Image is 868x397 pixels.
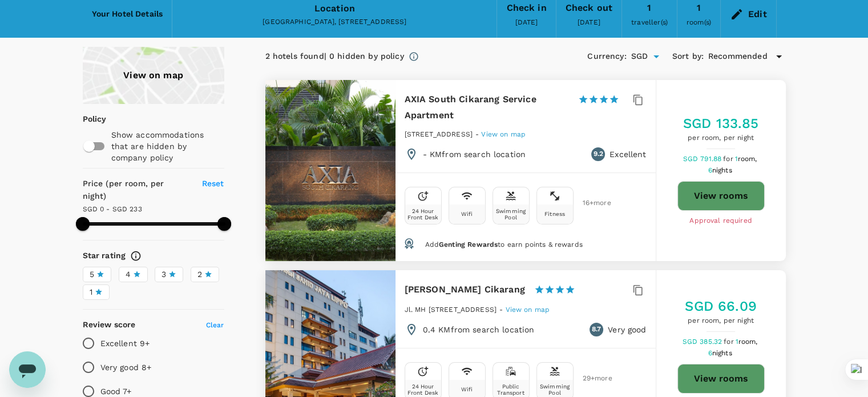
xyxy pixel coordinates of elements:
[578,18,600,26] span: [DATE]
[583,199,600,207] span: 16 + more
[723,155,734,163] span: for
[111,129,223,163] p: Show accommodations that are hidden by company policy
[407,208,439,220] div: 24 Hour Front Desk
[708,50,768,63] span: Recommended
[677,181,765,211] button: View rooms
[202,179,224,188] span: Reset
[505,306,550,314] span: View on map
[687,18,711,26] span: room(s)
[197,268,202,280] span: 2
[425,240,582,248] span: Add to earn points & rewards
[423,324,535,335] p: 0.4 KM from search location
[100,386,132,397] p: Good 7+
[683,114,759,133] h5: SGD 133.85
[748,6,767,22] div: Edit
[499,306,505,314] span: -
[405,91,569,123] h6: AXIA South Cikarang Service Apartment
[83,113,90,125] p: Policy
[683,338,724,346] span: SGD 385.32
[83,178,189,203] h6: Price (per room, per night)
[544,211,565,217] div: Fitness
[461,211,473,217] div: Wifi
[481,129,526,138] a: View on map
[608,324,646,335] p: Very good
[92,8,163,21] h6: Your Hotel Details
[515,18,538,26] span: [DATE]
[724,338,735,346] span: for
[593,149,603,160] span: 9.2
[631,18,668,26] span: traveller(s)
[83,319,136,331] h6: Review score
[712,349,732,357] span: nights
[738,338,758,346] span: room,
[708,166,733,174] span: 6
[181,17,487,28] div: [GEOGRAPHIC_DATA], [STREET_ADDRESS]
[405,130,473,138] span: [STREET_ADDRESS]
[265,50,404,63] div: 2 hotels found | 0 hidden by policy
[685,315,756,327] span: per room, per night
[83,250,126,262] h6: Star rating
[407,383,439,396] div: 24 Hour Front Desk
[100,362,152,373] p: Very good 8+
[685,297,756,315] h5: SGD 66.09
[83,205,142,213] span: SGD 0 - SGD 233
[90,286,92,298] span: 1
[689,215,752,227] span: Approval required
[405,282,525,298] h6: [PERSON_NAME] Cikarang
[683,133,759,144] span: per room, per night
[708,349,733,357] span: 6
[405,306,496,314] span: Jl. MH [STREET_ADDRESS]
[677,364,765,394] button: View rooms
[475,130,481,138] span: -
[100,338,150,349] p: Excellent 9+
[609,149,646,160] p: Excellent
[206,321,224,329] span: Clear
[439,240,498,248] span: Genting Rewards
[648,49,664,65] button: Open
[505,304,550,314] a: View on map
[423,149,526,160] p: - KM from search location
[712,166,732,174] span: nights
[672,50,704,63] h6: Sort by :
[587,50,626,63] h6: Currency :
[314,1,355,17] div: Location
[592,324,601,335] span: 8.7
[683,155,724,163] span: SGD 791.88
[495,208,527,220] div: Swimming Pool
[539,383,571,396] div: Swimming Pool
[126,268,131,280] span: 4
[461,386,473,392] div: Wifi
[495,383,527,396] div: Public Transport
[735,155,759,163] span: 1
[130,250,142,262] svg: Star ratings are awarded to properties to represent the quality of services, facilities, and amen...
[738,155,757,163] span: room,
[90,268,94,280] span: 5
[9,351,46,388] iframe: Button to launch messaging window
[481,130,526,138] span: View on map
[162,268,166,280] span: 3
[736,338,760,346] span: 1
[583,375,600,382] span: 29 + more
[83,47,224,104] a: View on map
